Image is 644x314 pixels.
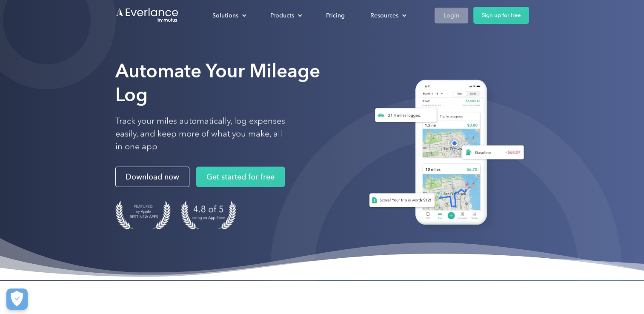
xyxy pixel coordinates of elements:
strong: Automate Your Mileage Log [115,60,320,106]
img: Everlance, mileage tracker app, expense tracking app [359,73,529,234]
button: Cookies Settings [6,288,28,310]
div: Solutions [204,8,253,23]
a: Login [435,8,468,23]
div: Resources [370,10,398,21]
img: 4.9 out of 5 stars on the app store [181,201,236,229]
div: Login [444,10,459,21]
img: Badge for Featured by Apple Best New Apps [115,201,171,229]
div: Products [262,8,309,23]
p: Track your miles automatically, log expenses easily, and keep more of what you make, all in one app [115,115,286,153]
a: Pricing [318,8,353,23]
a: Download now [115,167,189,187]
a: Sign up for free [473,7,529,24]
div: Products [270,10,294,21]
div: Resources [362,8,413,23]
a: Get started for free [196,167,285,187]
div: Solutions [212,10,238,21]
a: Go to homepage [115,7,179,23]
div: Pricing [326,10,345,21]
